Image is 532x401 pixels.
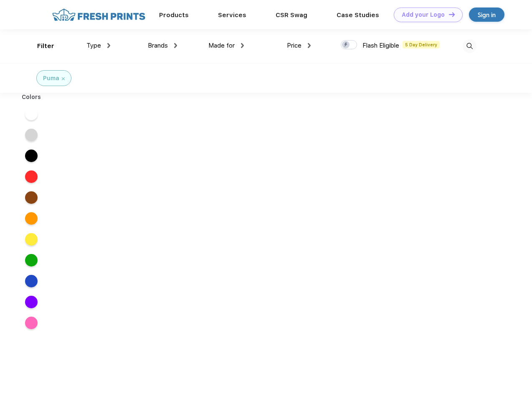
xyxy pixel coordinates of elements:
[308,43,311,48] img: dropdown.png
[276,11,307,19] a: CSR Swag
[15,93,48,102] div: Colors
[469,8,504,22] a: Sign in
[403,41,440,48] span: 5 Day Delivery
[478,10,496,20] div: Sign in
[159,11,189,19] a: Products
[208,42,235,49] span: Made for
[107,43,110,48] img: dropdown.png
[86,42,101,49] span: Type
[50,8,148,22] img: fo%20logo%202.webp
[62,77,65,80] img: filter_cancel.svg
[449,12,455,17] img: DT
[37,41,54,51] div: Filter
[362,42,399,49] span: Flash Eligible
[241,43,244,48] img: dropdown.png
[287,42,301,49] span: Price
[402,11,445,18] div: Add your Logo
[43,74,59,83] div: Puma
[218,11,246,19] a: Services
[463,39,476,53] img: desktop_search.svg
[148,42,168,49] span: Brands
[174,43,177,48] img: dropdown.png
